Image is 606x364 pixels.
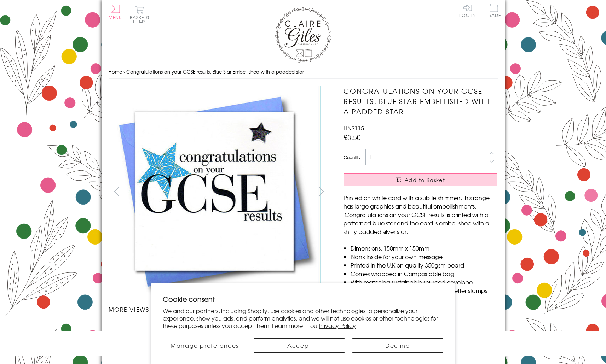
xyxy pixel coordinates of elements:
[319,321,356,330] a: Privacy Policy
[123,68,125,75] span: ›
[108,86,321,298] img: Congratulations on your GCSE results, Blue Star Embellished with a padded star
[275,7,331,63] img: Claire Giles Greetings Cards
[344,132,361,142] span: £3.50
[329,86,542,298] img: Congratulations on your GCSE results, Blue Star Embellished with a padded star
[163,294,443,304] h2: Cookie consent
[486,4,501,19] a: Trade
[171,341,239,350] span: Manage preferences
[344,86,497,116] h1: Congratulations on your GCSE results, Blue Star Embellished with a padded star
[459,4,476,17] a: Log In
[126,68,304,75] span: Congratulations on your GCSE results, Blue Star Embellished with a padded star
[352,338,443,353] button: Decline
[313,183,329,199] button: next
[109,305,330,313] h3: More views
[351,269,497,278] li: Comes wrapped in Compostable bag
[109,5,122,19] button: Menu
[163,307,443,329] p: We and our partners, including Shopify, use cookies and other technologies to personalize your ex...
[109,68,122,75] a: Home
[351,278,497,286] li: With matching sustainable sourced envelope
[109,14,122,20] span: Menu
[109,65,498,79] nav: breadcrumbs
[133,14,149,25] span: 0 items
[486,4,501,17] span: Trade
[163,338,247,353] button: Manage preferences
[344,124,364,132] span: HNS115
[351,244,497,252] li: Dimensions: 150mm x 150mm
[344,154,360,160] label: Quantity
[351,261,497,269] li: Printed in the U.K on quality 350gsm board
[109,183,125,199] button: prev
[344,173,497,186] button: Add to Basket
[254,338,345,353] button: Accept
[344,193,497,236] p: Printed on white card with a subtle shimmer, this range has large graphics and beautiful embellis...
[130,6,149,24] button: Basket0 items
[351,252,497,261] li: Blank inside for your own message
[405,176,445,183] span: Add to Basket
